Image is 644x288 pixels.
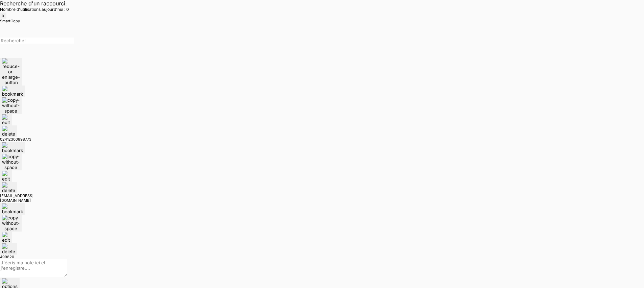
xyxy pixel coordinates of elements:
[2,97,20,114] img: copy-without-space
[2,154,20,170] img: copy-without-space
[2,203,23,214] img: bookmark
[2,58,20,85] img: reduce-or-enlarge-button
[2,232,10,243] img: edit
[2,215,20,231] img: copy-without-space
[2,171,10,182] img: edit
[2,182,15,193] img: delete
[2,142,23,153] img: bookmark
[2,243,15,254] img: delete
[2,86,23,97] img: bookmark
[2,126,15,137] img: delete
[2,114,10,125] img: edit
